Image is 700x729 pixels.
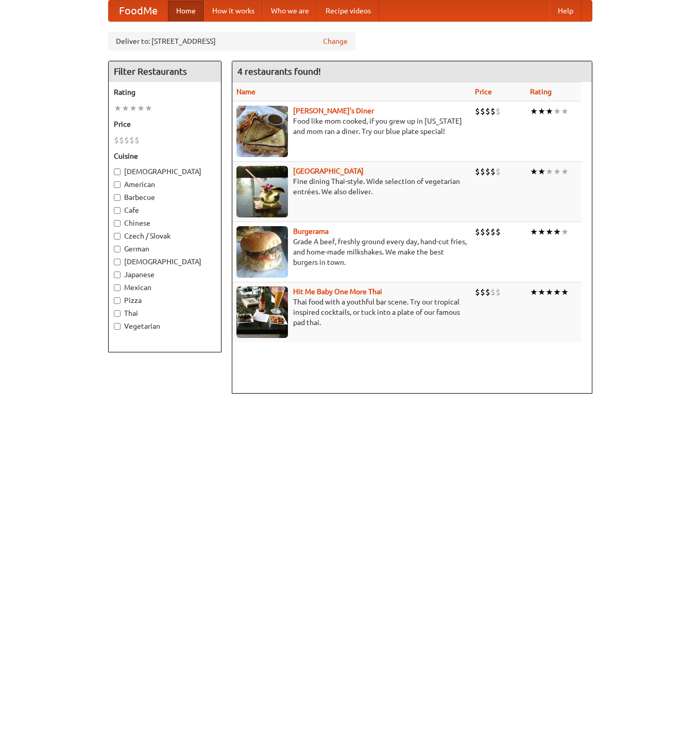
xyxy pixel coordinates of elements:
[114,207,121,214] input: Cafe
[496,226,501,238] li: $
[114,233,121,240] input: Czech / Slovak
[109,61,221,82] h4: Filter Restaurants
[545,166,553,177] li: ★
[237,66,321,76] ng-pluralize: 4 restaurants found!
[538,226,545,238] li: ★
[490,106,496,117] li: $
[236,116,467,137] p: Food like mom cooked, if you grew up in [US_STATE] and mom ran a diner. Try our blue plate special!
[538,286,545,298] li: ★
[553,166,561,177] li: ★
[114,257,216,267] label: [DEMOGRAPHIC_DATA]
[480,166,485,177] li: $
[480,106,485,117] li: $
[145,103,152,114] li: ★
[236,236,467,267] p: Grade A beef, freshly ground every day, hand-cut fries, and home-made milkshakes. We make the bes...
[293,167,364,175] a: [GEOGRAPHIC_DATA]
[561,166,569,177] li: ★
[485,226,490,238] li: $
[293,107,374,115] a: [PERSON_NAME]'s Diner
[490,286,496,298] li: $
[293,227,329,235] b: Burgerama
[496,106,501,117] li: $
[114,272,121,278] input: Japanese
[114,151,216,161] h5: Cuisine
[114,166,216,177] label: [DEMOGRAPHIC_DATA]
[137,103,145,114] li: ★
[496,286,501,298] li: $
[129,103,137,114] li: ★
[530,166,538,177] li: ★
[530,286,538,298] li: ★
[553,286,561,298] li: ★
[114,308,216,318] label: Thai
[114,231,216,241] label: Czech / Slovak
[475,286,480,298] li: $
[114,192,216,202] label: Barbecue
[293,287,382,296] a: Hit Me Baby One More Thai
[545,226,553,238] li: ★
[530,88,552,96] a: Rating
[530,106,538,117] li: ★
[475,106,480,117] li: $
[114,179,216,190] label: American
[475,166,480,177] li: $
[236,166,288,217] img: satay.jpg
[236,226,288,278] img: burgerama.jpg
[109,1,168,21] a: FoodMe
[530,226,538,238] li: ★
[204,1,263,21] a: How it works
[538,106,545,117] li: ★
[553,226,561,238] li: ★
[168,1,204,21] a: Home
[538,166,545,177] li: ★
[114,181,121,188] input: American
[545,286,553,298] li: ★
[490,166,496,177] li: $
[485,286,490,298] li: $
[114,103,122,114] li: ★
[263,1,317,21] a: Who we are
[119,134,124,146] li: $
[114,218,216,228] label: Chinese
[114,269,216,280] label: Japanese
[317,1,379,21] a: Recipe videos
[108,32,355,50] div: Deliver to: [STREET_ADDRESS]
[236,297,467,328] p: Thai food with a youthful bar scene. Try our tropical inspired cocktails, or tuck into a plate of...
[236,176,467,197] p: Fine dining Thai-style. Wide selection of vegetarian entrées. We also deliver.
[122,103,129,114] li: ★
[114,87,216,97] h5: Rating
[323,36,348,46] a: Change
[124,134,129,146] li: $
[485,166,490,177] li: $
[114,244,216,254] label: German
[114,321,216,331] label: Vegetarian
[480,226,485,238] li: $
[129,134,134,146] li: $
[561,106,569,117] li: ★
[114,119,216,129] h5: Price
[545,106,553,117] li: ★
[236,286,288,338] img: babythai.jpg
[114,194,121,201] input: Barbecue
[480,286,485,298] li: $
[114,282,216,293] label: Mexican
[553,106,561,117] li: ★
[114,295,216,306] label: Pizza
[236,88,255,96] a: Name
[114,284,121,291] input: Mexican
[134,134,140,146] li: $
[550,1,582,21] a: Help
[114,297,121,304] input: Pizza
[114,310,121,317] input: Thai
[561,286,569,298] li: ★
[114,205,216,215] label: Cafe
[475,88,492,96] a: Price
[114,168,121,175] input: [DEMOGRAPHIC_DATA]
[114,323,121,330] input: Vegetarian
[490,226,496,238] li: $
[114,220,121,227] input: Chinese
[485,106,490,117] li: $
